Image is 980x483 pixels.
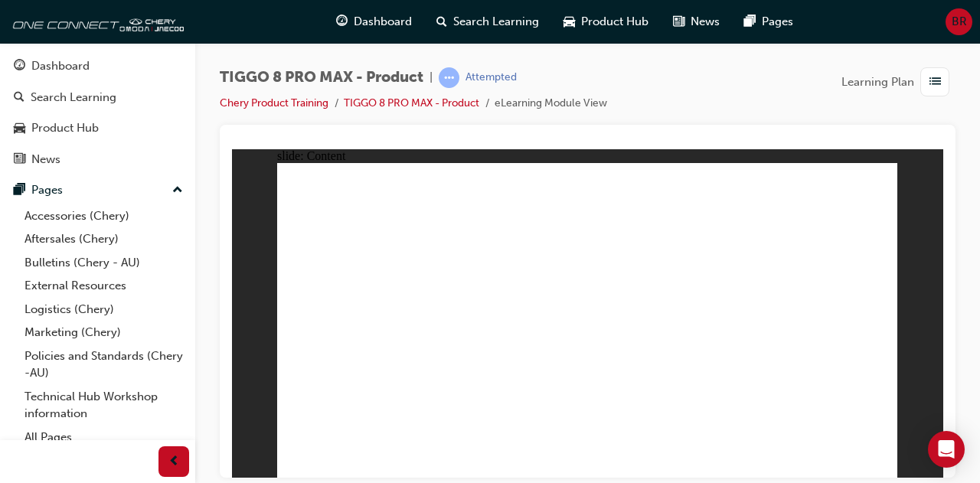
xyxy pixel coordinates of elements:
span: Dashboard [354,13,412,31]
a: News [6,145,189,174]
button: BR [946,8,972,35]
span: news-icon [673,12,684,31]
a: news-iconNews [661,6,732,38]
a: TIGGO 8 PRO MAX - Product [344,96,479,109]
div: Product Hub [31,119,99,137]
a: Accessories (Chery) [18,204,189,228]
span: prev-icon [168,452,180,472]
a: Policies and Standards (Chery -AU) [18,344,189,385]
a: Product Hub [6,114,189,142]
span: up-icon [172,181,183,201]
span: pages-icon [14,184,25,197]
a: Technical Hub Workshop information [18,385,189,426]
span: News [691,13,720,31]
button: DashboardSearch LearningProduct HubNews [6,49,189,176]
img: oneconnect [8,6,184,37]
span: pages-icon [744,12,756,31]
span: Learning Plan [841,73,914,91]
a: Marketing (Chery) [18,321,189,344]
span: learningRecordVerb_ATTEMPT-icon [439,67,459,88]
a: Logistics (Chery) [18,298,189,321]
span: list-icon [929,73,941,92]
button: Pages [6,176,189,204]
div: Search Learning [31,89,116,106]
a: Aftersales (Chery) [18,227,189,251]
a: guage-iconDashboard [324,6,424,38]
li: eLearning Module View [495,95,607,113]
div: Open Intercom Messenger [928,431,965,468]
div: Pages [31,181,63,199]
div: Dashboard [31,57,90,75]
span: search-icon [14,91,24,105]
span: guage-icon [14,60,25,73]
span: Pages [762,13,793,31]
span: car-icon [14,122,25,135]
span: BR [952,13,967,31]
span: TIGGO 8 PRO MAX - Product [220,69,423,86]
span: search-icon [436,12,447,31]
span: Search Learning [453,13,539,31]
a: Search Learning [6,83,189,112]
span: Product Hub [581,13,648,31]
span: car-icon [563,12,575,31]
a: search-iconSearch Learning [424,6,551,38]
a: Chery Product Training [220,96,328,109]
a: pages-iconPages [732,6,805,38]
a: External Resources [18,274,189,298]
span: guage-icon [336,12,348,31]
span: news-icon [14,153,25,167]
a: All Pages [18,426,189,449]
a: car-iconProduct Hub [551,6,661,38]
div: News [31,151,60,168]
a: Bulletins (Chery - AU) [18,251,189,275]
a: Dashboard [6,52,189,80]
span: | [430,69,433,86]
div: Attempted [465,70,517,85]
button: Learning Plan [841,67,955,96]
